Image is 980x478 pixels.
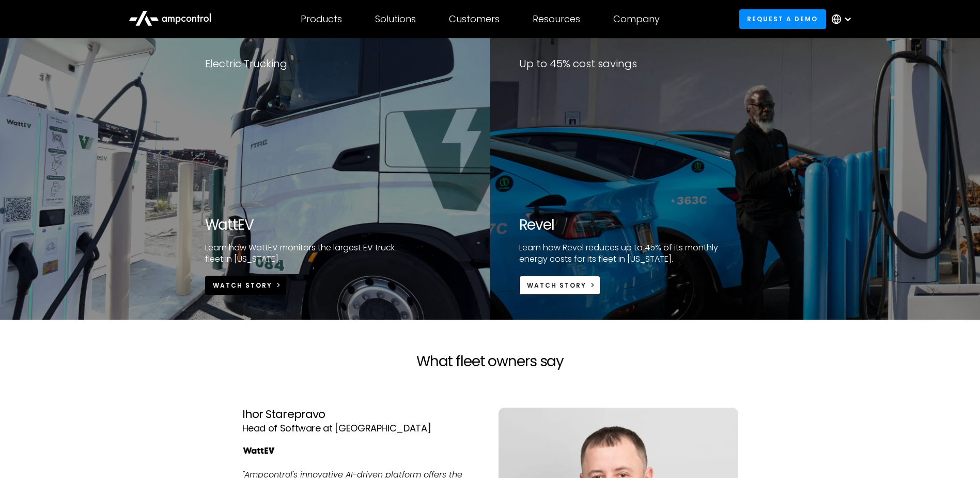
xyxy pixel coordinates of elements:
div: Customers [449,13,500,25]
a: Watch Story [205,276,287,295]
div: Company [613,13,660,25]
div: Head of Software at [GEOGRAPHIC_DATA] [242,421,482,436]
a: Request a demo [739,9,826,28]
p: Learn how WattEV monitors the largest EV truck fleet in [US_STATE]. [205,242,410,265]
div: Solutions [375,13,416,25]
div: Resources [533,13,580,25]
div: Up to 45% cost savings [519,58,637,69]
h2: WattEV [205,216,410,234]
p: Learn how Revel reduces up to 45% of its monthly energy costs for its fleet in [US_STATE]. [519,242,724,265]
div: Watch Story [527,281,586,290]
div: Products [301,13,342,25]
h2: What fleet owners say [226,353,755,370]
div: Electric Trucking [205,58,287,69]
h2: Revel [519,216,724,234]
a: Watch Story [519,276,601,295]
div: Ihor Starepravo [242,408,482,421]
div: Watch Story [213,281,272,290]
